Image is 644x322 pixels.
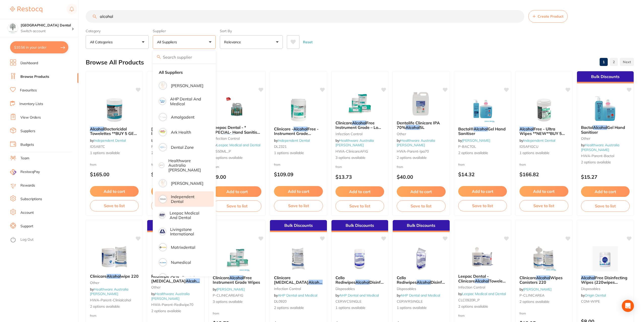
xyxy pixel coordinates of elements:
[458,126,474,131] span: Bactol®
[343,91,376,117] img: Clinicare Alcohol Free Instrument Grade – Low Level Disinfectant Wipes
[151,163,158,166] span: from
[90,151,139,156] span: 1 options available
[405,91,438,117] img: Dentalife Clinicare IPA 70% Alcohol 5L
[171,194,207,204] p: Independent Dental
[600,57,608,67] a: 1
[581,275,627,290] span: Free Disinfecting Wipes (220wipes /bottle?
[519,275,536,280] span: Clinicare
[217,143,260,147] a: Leepac Medical and Dental
[335,138,374,147] a: Healthware Australia [PERSON_NAME]
[10,4,42,15] a: Restocq Logo
[153,51,216,63] input: Search supplier
[397,275,445,285] b: Cello Rediwipes Alcohol Disinfectant Wipes Refills
[335,293,379,298] span: by
[21,29,72,34] p: Switch account
[519,275,563,285] span: Wipes Canisters 220
[213,143,260,147] span: by
[274,293,317,298] span: by
[160,229,165,234] img: Livingstone International
[213,287,245,292] span: by
[335,299,361,304] span: CERWCSINGLE
[589,96,622,121] img: Bactol Alcohol Gel Hand Sanitiser
[270,220,327,232] div: Bulk Discounts
[213,125,261,139] span: Leepac Dental - * SPECIAL- Hand Sanitiser 75%
[335,275,355,285] span: Cello Rediwipes
[335,287,384,291] small: disposables
[274,126,319,141] span: Free - Instrument Grade Disinfecting Wipes
[519,171,568,177] p: $166.82
[160,274,166,281] img: Orien dental
[519,186,568,197] button: Add to cart
[20,142,34,147] a: Budgets
[90,127,139,136] b: Alcohol Bactericidal Towelettes **BUY 5 GET 1 FREE**
[335,138,374,147] span: by
[397,275,417,285] span: Cello Rediwipes
[151,171,200,177] p: $11.95
[519,200,568,211] button: Save to list
[213,275,260,285] span: Free Instrument Grade Wipes
[121,274,139,279] span: wipe 220
[170,227,207,236] p: Livingstone International
[335,275,384,285] b: Cello Rediwipes Alcohol Disinfectant Wipes Canisters
[86,29,149,33] label: Category
[458,292,506,296] span: by
[274,280,346,289] span: Disinfectant Wipes
[523,138,555,143] a: Independent Dental
[160,259,166,266] img: Numedical
[10,169,40,175] a: RestocqPay
[581,154,614,158] span: HWA-parent-bactol
[309,280,323,285] em: Alcohol
[186,278,200,283] em: Alcohol
[170,97,207,106] p: AHP Dental and Medical
[397,200,445,211] button: Save to list
[523,287,551,292] a: [PERSON_NAME]
[581,186,630,197] button: Add to cart
[21,23,72,28] h4: Yeronga Park Dental
[397,165,403,169] span: from
[157,40,179,45] p: All Suppliers
[10,7,42,13] img: Restocq Logo
[151,274,200,283] b: Rediwipe 70% Isopropyl Alcohol Wipes 100/Pack
[153,35,216,49] button: All Suppliers
[160,196,166,202] img: Independent Dental
[151,285,200,289] small: other
[220,35,283,49] button: Relevance
[213,200,261,211] button: Save to list
[458,274,507,283] b: Leepac Dental - Clinicare Alcohol Towelettes - High Quality Dental Product
[458,171,507,177] p: $14.32
[397,280,454,289] span: Disinfectant Wipes Refills
[293,126,308,131] em: Alcohol
[153,29,216,33] label: Supplier
[466,245,499,270] img: Leepac Dental - Clinicare Alcohol Towelettes - High Quality Dental Product
[86,35,149,49] button: All Categories
[213,174,261,180] p: $9.00
[519,126,534,131] em: Alcohol
[151,292,190,301] span: by
[458,144,476,149] span: P-BACTOL
[401,293,440,298] a: AHP Dental and Medical
[90,287,128,296] span: by
[171,260,191,265] p: Numedical
[458,163,465,166] span: from
[274,305,323,310] span: 2 options available
[159,70,183,75] strong: All Suppliers
[581,125,593,130] span: Bactol
[397,305,445,310] span: 1 options available
[274,299,287,304] span: DL0920
[610,57,618,67] a: 2
[90,287,128,296] a: Healthware Australia [PERSON_NAME]
[20,115,41,120] a: View Orders
[224,40,243,45] p: Relevance
[397,174,445,180] p: $40.00
[458,285,507,289] small: infection control
[171,115,195,119] p: Amalgadent
[335,149,368,154] span: HWA-clinicareAFIG
[538,14,563,18] span: Create Product
[335,280,393,289] span: Disinfectant Wipes Canisters
[581,287,630,291] small: disposables
[519,163,526,166] span: from
[519,144,538,149] span: IDSAFIGCU
[90,298,131,302] span: HWA-parent-clinialcohol
[10,41,68,53] button: $10.56 in your order
[151,274,186,283] span: Rediwipe 70% [MEDICAL_DATA]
